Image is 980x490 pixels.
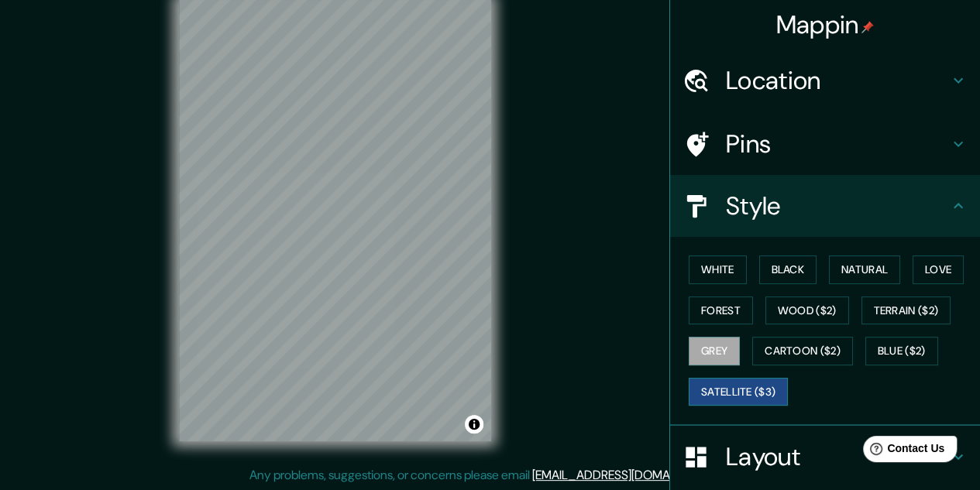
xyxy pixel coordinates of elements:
[865,337,938,365] button: Blue ($2)
[726,441,949,472] h4: Layout
[689,337,740,365] button: Grey
[759,255,817,284] button: Black
[670,113,980,175] div: Pins
[842,430,963,473] iframe: Help widget launcher
[765,296,849,325] button: Wood ($2)
[913,255,964,284] button: Love
[670,50,980,111] div: Location
[689,378,788,406] button: Satellite ($3)
[829,255,900,284] button: Natural
[689,296,753,325] button: Forest
[752,337,853,365] button: Cartoon ($2)
[776,9,875,40] h4: Mappin
[726,128,949,159] h4: Pins
[726,190,949,221] h4: Style
[689,255,747,284] button: White
[861,296,951,325] button: Terrain ($2)
[465,415,483,433] button: Toggle attribution
[532,467,724,483] a: [EMAIL_ADDRESS][DOMAIN_NAME]
[249,466,726,485] p: Any problems, suggestions, or concerns please email .
[670,175,980,237] div: Style
[670,426,980,488] div: Layout
[726,65,949,96] h4: Location
[861,21,874,33] img: pin-icon.png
